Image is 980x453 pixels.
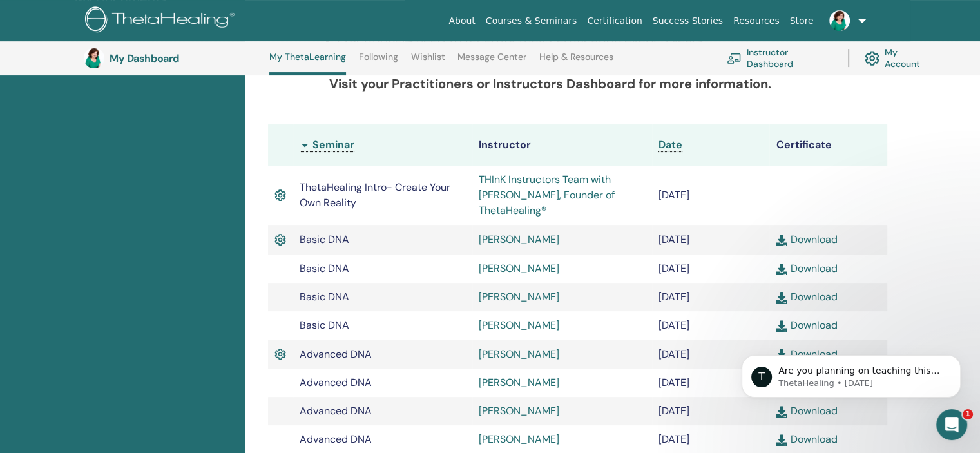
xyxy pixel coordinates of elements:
[658,138,682,151] span: Date
[658,138,682,152] a: Date
[85,6,239,35] img: logo.png
[582,9,647,33] a: Certification
[963,409,973,419] span: 1
[936,409,967,440] iframe: Intercom live chat
[785,9,819,33] a: Store
[728,9,785,33] a: Resources
[652,225,770,255] td: [DATE]
[479,404,559,418] a: [PERSON_NAME]
[479,173,615,217] a: THInK Instructors Team with [PERSON_NAME], Founder of ThetaHealing®
[776,434,787,446] img: download.svg
[727,44,832,72] a: Instructor Dashboard
[776,235,787,246] img: download.svg
[479,432,559,446] a: [PERSON_NAME]
[652,311,770,340] td: [DATE]
[652,283,770,311] td: [DATE]
[329,75,771,92] b: Visit your Practitioners or Instructors Dashboard for more information.
[479,376,559,389] a: [PERSON_NAME]
[457,52,526,72] a: Message Center
[776,264,787,275] img: download.svg
[300,318,349,332] span: Basic DNA
[479,347,559,361] a: [PERSON_NAME]
[648,9,728,33] a: Success Stories
[481,9,582,33] a: Courses & Seminars
[274,231,286,248] img: Active Certificate
[300,180,450,209] span: ThetaHealing Intro- Create Your Own Reality
[652,397,770,425] td: [DATE]
[359,52,398,72] a: Following
[411,52,445,72] a: Wishlist
[776,290,837,304] a: Download
[776,292,787,304] img: download.svg
[479,290,559,304] a: [PERSON_NAME]
[776,432,837,446] a: Download
[84,48,104,68] img: default.jpg
[776,320,787,332] img: download.svg
[829,10,850,31] img: default.jpg
[300,290,349,304] span: Basic DNA
[865,44,933,72] a: My Account
[300,347,372,361] span: Advanced DNA
[539,52,613,72] a: Help & Resources
[722,328,980,418] iframe: Intercom notifications message
[776,233,837,246] a: Download
[443,9,480,33] a: About
[479,318,559,332] a: [PERSON_NAME]
[110,52,238,64] h3: My Dashboard
[269,52,346,75] a: My ThetaLearning
[300,404,372,418] span: Advanced DNA
[274,346,286,363] img: Active Certificate
[652,255,770,283] td: [DATE]
[776,262,837,275] a: Download
[479,262,559,275] a: [PERSON_NAME]
[652,166,770,225] td: [DATE]
[479,233,559,246] a: [PERSON_NAME]
[472,124,652,166] th: Instructor
[300,432,372,446] span: Advanced DNA
[769,124,887,166] th: Certificate
[274,187,286,204] img: Active Certificate
[300,262,349,275] span: Basic DNA
[300,376,372,389] span: Advanced DNA
[865,48,879,69] img: cog.svg
[776,318,837,332] a: Download
[652,369,770,397] td: [DATE]
[727,53,742,64] img: chalkboard-teacher.svg
[652,340,770,369] td: [DATE]
[300,233,349,246] span: Basic DNA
